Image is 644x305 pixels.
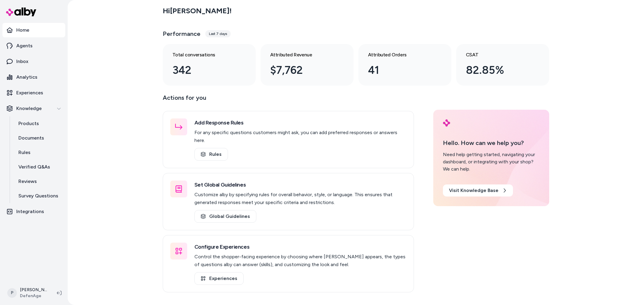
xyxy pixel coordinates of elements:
a: Analytics [2,70,65,84]
div: Last 7 days [205,30,231,37]
button: Knowledge [2,101,65,116]
a: Attributed Revenue $7,762 [261,44,354,86]
p: Integrations [16,208,44,215]
h3: Attributed Orders [368,51,432,58]
a: Reviews [12,174,65,189]
a: Home [2,23,65,37]
p: Customize alby by specifying rules for overall behavior, style, or language. This ensures that ge... [194,191,406,206]
p: Home [16,27,29,34]
p: Reviews [18,178,37,185]
h3: Attributed Revenue [270,51,334,58]
span: P [7,288,17,298]
p: Products [18,120,39,127]
p: Control the shopper-facing experience by choosing where [PERSON_NAME] appears, the types of quest... [194,253,406,269]
div: 82.85% [466,62,530,78]
p: Survey Questions [18,192,58,200]
p: [PERSON_NAME] [20,287,47,293]
p: Agents [16,42,33,49]
p: Knowledge [16,105,42,112]
h3: CSAT [466,51,530,58]
h3: Performance [163,30,200,38]
div: Need help getting started, navigating your dashboard, or integrating with your shop? We can help. [443,151,540,173]
a: Products [12,116,65,131]
p: Rules [18,149,30,156]
span: DefenAge [20,293,47,299]
img: alby Logo [443,119,450,127]
div: 342 [172,62,236,78]
a: Agents [2,39,65,53]
p: Actions for you [163,93,414,107]
p: Inbox [16,58,28,65]
p: Hello. How can we help you? [443,138,540,147]
a: CSAT 82.85% [456,44,549,86]
div: $7,762 [270,62,334,78]
a: Total conversations 342 [163,44,256,86]
a: Experiences [2,86,65,100]
h3: Total conversations [172,51,236,58]
h3: Configure Experiences [194,243,406,251]
p: Verified Q&As [18,163,50,171]
a: Rules [12,145,65,160]
p: Experiences [16,89,43,96]
a: Visit Knowledge Base [443,184,513,197]
a: Inbox [2,54,65,69]
a: Global Guidelines [194,210,256,223]
p: Documents [18,134,44,142]
p: Analytics [16,74,37,81]
p: For any specific questions customers might ask, you can add preferred responses or answers here. [194,129,406,144]
a: Rules [194,148,228,161]
h2: Hi [PERSON_NAME] ! [163,6,232,15]
a: Documents [12,131,65,145]
div: 41 [368,62,432,78]
button: P[PERSON_NAME]DefenAge [4,283,52,303]
a: Experiences [194,272,244,285]
a: Verified Q&As [12,160,65,174]
h3: Set Global Guidelines [194,181,406,189]
a: Integrations [2,204,65,219]
a: Survey Questions [12,189,65,203]
a: Attributed Orders 41 [358,44,451,86]
img: alby Logo [6,8,36,16]
h3: Add Response Rules [194,118,406,127]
